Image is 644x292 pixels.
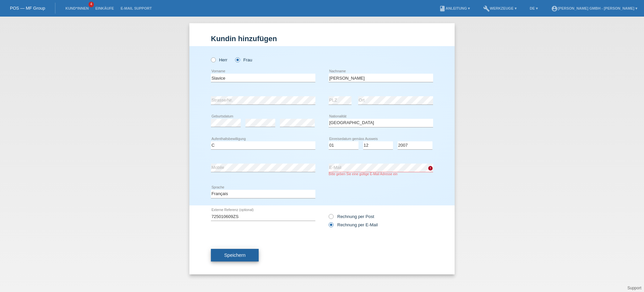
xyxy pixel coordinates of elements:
a: DE ▾ [527,6,541,10]
label: Rechnung per Post [329,214,374,219]
a: Einkäufe [92,6,117,10]
a: bookAnleitung ▾ [436,6,473,10]
label: Frau [235,57,252,62]
label: Herr [211,57,227,62]
i: book [439,5,446,12]
i: error [428,166,433,171]
span: Speichern [224,253,245,258]
a: account_circle[PERSON_NAME] GmbH - [PERSON_NAME] ▾ [548,6,641,10]
a: Support [627,286,641,290]
div: Bitte geben Sie eine gültige E-Mail Adresse ein [329,172,433,176]
button: Speichern [211,249,259,261]
span: 4 [89,2,94,7]
i: build [483,5,490,12]
a: buildWerkzeuge ▾ [480,6,520,10]
label: Rechnung per E-Mail [329,222,378,227]
input: Herr [211,57,215,62]
a: Kund*innen [62,6,92,10]
input: Frau [235,57,239,62]
a: E-Mail Support [117,6,155,10]
i: account_circle [551,5,558,12]
h1: Kundin hinzufügen [211,35,433,43]
input: Rechnung per E-Mail [329,222,333,231]
a: POS — MF Group [10,6,45,11]
input: Rechnung per Post [329,214,333,222]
